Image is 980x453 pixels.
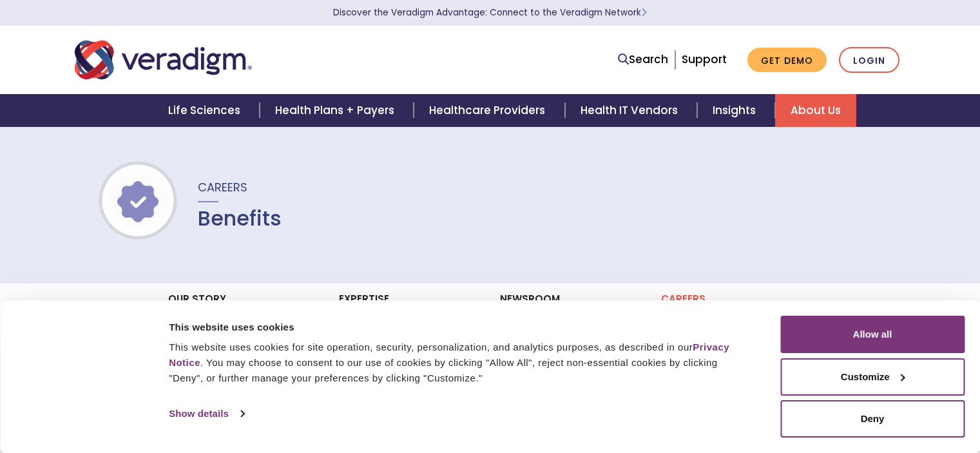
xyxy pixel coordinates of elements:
[198,179,247,195] span: Careers
[198,206,282,231] h1: Benefits
[780,316,965,353] button: Allow all
[260,94,414,127] a: Health Plans + Payers
[169,404,244,423] a: Show details
[775,94,856,127] a: About Us
[682,52,727,67] a: Support
[169,340,751,386] div: This website uses cookies for site operation, security, personalization, and analytics purposes, ...
[153,94,260,127] a: Life Sciences
[414,94,564,127] a: Healthcare Providers
[780,358,965,396] button: Customize
[839,47,899,73] a: Login
[641,6,647,19] span: Learn More
[618,51,668,68] a: Search
[169,320,751,335] div: This website uses cookies
[565,94,697,127] a: Health IT Vendors
[697,94,775,127] a: Insights
[747,48,827,73] a: Get Demo
[75,39,252,81] img: Veradigm logo
[780,400,965,438] button: Deny
[333,6,647,19] a: Discover the Veradigm Advantage: Connect to the Veradigm NetworkLearn More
